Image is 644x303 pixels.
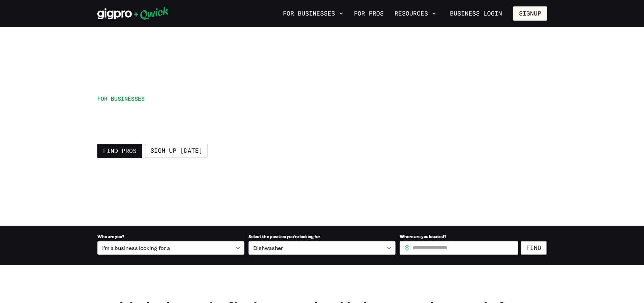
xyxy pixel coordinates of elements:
a: For Pros [351,8,386,19]
h1: Qwick has all the help you need to cover culinary, service, and support roles. [97,105,367,136]
a: Sign up [DATE] [145,144,208,157]
button: Signup [513,6,547,21]
span: For Businesses [97,95,145,102]
button: For Businesses [280,8,346,19]
a: Find Pros [97,144,142,158]
span: Select the position you’re looking for [248,234,320,239]
a: Business Login [444,6,508,21]
span: Where are you located? [400,234,447,239]
button: Resources [392,8,439,19]
span: Who are you? [97,234,124,239]
div: Dishwasher [248,241,396,255]
button: Find [521,241,547,255]
div: I’m a business looking for a [97,241,244,255]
